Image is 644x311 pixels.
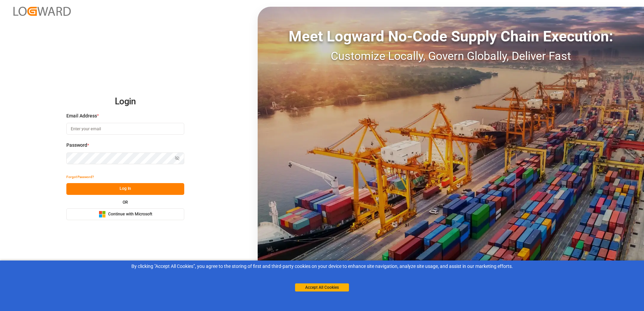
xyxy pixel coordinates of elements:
small: OR [123,200,128,204]
button: Log In [66,183,184,195]
input: Enter your email [66,123,184,135]
span: Email Address [66,112,97,119]
button: Accept All Cookies [295,283,349,291]
span: Password [66,142,87,149]
h2: Login [66,91,184,112]
button: Forgot Password? [66,171,94,183]
img: Logward_new_orange.png [13,7,71,16]
span: Continue with Microsoft [108,211,152,217]
button: Continue with Microsoft [66,208,184,220]
div: Meet Logward No-Code Supply Chain Execution: [258,25,644,47]
div: By clicking "Accept All Cookies”, you agree to the storing of first and third-party cookies on yo... [5,263,639,270]
div: Customize Locally, Govern Globally, Deliver Fast [258,47,644,65]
